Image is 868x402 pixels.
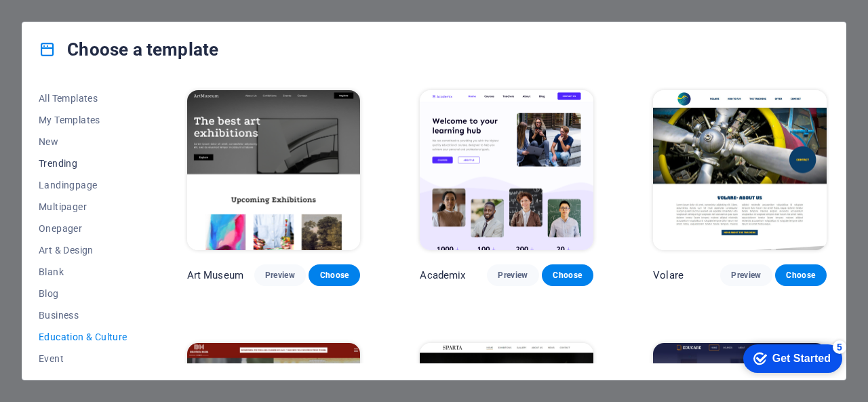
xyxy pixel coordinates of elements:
button: My Templates [39,109,127,131]
span: Multipager [39,201,127,212]
span: Trending [39,158,127,169]
button: All Templates [39,87,127,109]
p: Academix [420,268,465,282]
p: Volare [653,268,684,282]
button: Choose [309,264,360,286]
h4: Choose a template [39,39,218,60]
div: Get Started 5 items remaining, 0% complete [11,7,110,35]
span: Blank [39,266,127,277]
img: Volare [653,90,827,250]
span: Art & Design [39,245,127,256]
button: Landingpage [39,174,127,196]
span: Landingpage [39,180,127,190]
button: Blog [39,283,127,304]
button: Education & Culture [39,326,127,348]
div: 5 [100,3,114,16]
button: Preview [254,264,306,286]
span: Education & Culture [39,331,127,342]
img: Academix [420,90,593,250]
button: New [39,131,127,153]
span: Choose [319,270,349,281]
img: Art Museum [187,90,361,250]
button: Art & Design [39,239,127,261]
button: Trending [39,153,127,174]
button: Event [39,348,127,369]
span: New [39,136,127,147]
span: Choose [553,270,583,281]
button: Preview [720,264,772,286]
span: Preview [731,270,761,281]
span: Preview [498,270,528,281]
span: All Templates [39,93,127,104]
p: Art Museum [187,268,243,282]
button: Preview [487,264,538,286]
button: Onepager [39,218,127,239]
span: Blog [39,288,127,299]
button: Multipager [39,196,127,218]
button: Choose [542,264,593,286]
span: Event [39,353,127,364]
span: Business [39,310,127,321]
div: Get Started [40,15,98,27]
button: Business [39,304,127,326]
button: Blank [39,261,127,283]
button: Choose [775,264,827,286]
span: My Templates [39,115,127,125]
span: Onepager [39,223,127,234]
span: Preview [265,270,295,281]
span: Choose [786,270,816,281]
